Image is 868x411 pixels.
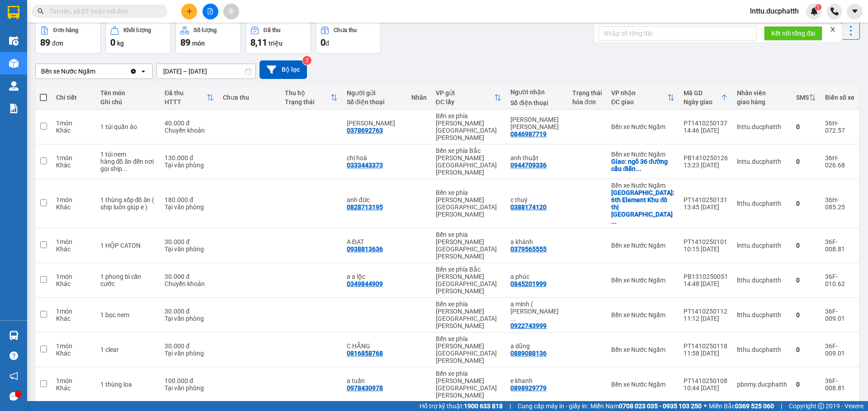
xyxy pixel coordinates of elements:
th: Toggle SortBy [792,86,821,110]
span: aim [228,8,234,14]
span: copyright [818,403,824,409]
div: Ghi chú [100,98,156,106]
div: Tại văn phòng [165,350,214,357]
div: hóa đơn [572,98,602,106]
span: ... [122,165,127,172]
span: | [781,401,782,411]
div: Bến xe Nước Ngầm [611,151,675,158]
strong: 1900 633 818 [464,402,503,410]
span: | [509,401,511,411]
div: 130.000 đ [165,154,214,162]
div: 36H-026.68 [825,154,854,169]
div: Khác [56,350,91,357]
div: 36H-072.57 [825,120,854,134]
div: 13:23 [DATE] [684,162,728,169]
div: 1 món [56,308,91,315]
div: Chuyển khoản [165,127,214,134]
div: giao hàng [737,98,787,106]
div: ĐC giao [611,98,667,106]
div: Bến xe phía [PERSON_NAME][GEOGRAPHIC_DATA][PERSON_NAME] [436,189,502,218]
div: Bến xe phía [PERSON_NAME][GEOGRAPHIC_DATA][PERSON_NAME] [436,335,502,364]
div: 1 món [56,377,91,384]
div: Bến xe phía Bắc [PERSON_NAME][GEOGRAPHIC_DATA][PERSON_NAME] [436,147,502,176]
button: Bộ lọc [259,60,307,79]
div: 0 [796,200,816,207]
div: 1 món [56,154,91,162]
div: lnttu.ducphatth [737,123,787,130]
div: 11:12 [DATE] [684,315,728,322]
sup: 2 [302,56,311,65]
div: Đã thu [264,27,280,33]
div: Chi tiết [56,94,91,101]
div: 0 [796,346,816,353]
img: logo-vxr [8,6,19,19]
span: notification [9,372,18,380]
div: 1 thùng xốp đồ ăn ( ship luôn giúp e ) [100,196,156,211]
div: 36F-008.81 [825,377,854,392]
div: Bến xe Nước Ngầm [611,182,675,189]
span: search [38,8,44,14]
div: PT1410250101 [684,238,728,245]
div: ltthu.ducphatth [737,311,787,319]
button: Đã thu8,11 triệu [245,21,311,54]
div: 1 phong bì căn cước [100,273,156,287]
span: món [192,40,205,47]
div: 1 bọc nem [100,311,156,319]
div: Bến xe phía Bắc [PERSON_NAME][GEOGRAPHIC_DATA][PERSON_NAME] [436,266,502,295]
div: Số điện thoại [510,99,563,106]
div: 0 [796,242,816,249]
div: Trạng thái [285,98,330,106]
div: 30.000 đ [165,308,214,315]
img: icon-new-feature [810,7,818,15]
strong: 0708 023 035 - 0935 103 250 [619,402,702,410]
div: Tại văn phòng [165,315,214,322]
span: Hỗ trợ kỹ thuật: [420,401,503,411]
button: Khối lượng0kg [105,21,171,54]
div: 40.000 đ [165,120,214,127]
button: plus [181,4,197,19]
svg: open [140,68,147,75]
div: ĐC lấy [436,98,495,106]
div: Chưa thu [334,27,357,33]
div: 30.000 đ [165,342,214,350]
div: 1 món [56,238,91,245]
div: Khối lượng [123,27,151,33]
div: PB1410250126 [684,154,728,162]
div: Tên món [100,89,156,97]
div: Đơn hàng [53,27,78,33]
div: Bến xe Nước Ngầm [41,67,95,76]
div: Thu hộ [285,89,330,97]
div: Bến xe phía [PERSON_NAME][GEOGRAPHIC_DATA][PERSON_NAME] [436,231,502,260]
div: HTTT [165,98,207,106]
div: 30.000 đ [165,273,214,280]
div: Khác [56,315,91,322]
div: Khác [56,384,91,392]
div: 0944709336 [510,162,547,169]
div: Người nhận [510,88,563,96]
span: Miền Nam [590,401,702,411]
div: 0 [796,381,816,388]
div: 36F-010.62 [825,273,854,287]
span: question-circle [9,351,18,360]
div: 0845201999 [510,280,547,287]
span: close [830,26,836,32]
div: Chuyển khoản [165,280,214,287]
span: 1 [816,4,820,10]
div: 0 [796,158,816,165]
div: pbnmy.ducphatth [737,381,787,388]
div: 1 túi nem [100,151,156,158]
span: Miền Bắc [709,401,774,411]
span: message [9,392,18,401]
div: VP nhận [611,89,667,97]
th: Toggle SortBy [160,86,218,110]
div: Số điện thoại [347,98,402,106]
div: bùi tiến trường [510,116,563,130]
div: a dũng [510,342,563,350]
span: đơn [52,40,63,47]
div: 11:58 [DATE] [684,350,728,357]
button: Kết nối tổng đài [764,26,822,41]
div: Bến xe Nước Ngầm [611,242,675,249]
span: 8,11 [250,37,267,48]
div: Bến xe Nước Ngầm [611,277,675,284]
span: Kết nối tổng đài [771,28,815,38]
